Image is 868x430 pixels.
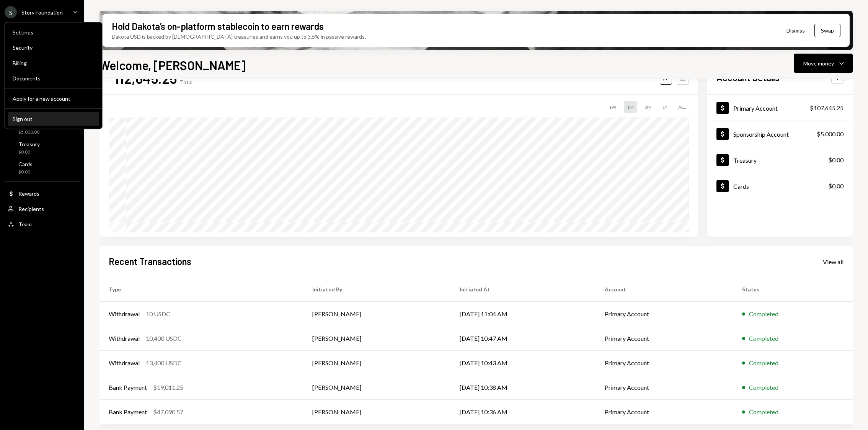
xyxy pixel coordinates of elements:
[303,375,450,400] td: [PERSON_NAME]
[8,56,99,70] a: Billing
[8,25,99,39] a: Settings
[109,407,147,417] div: Bank Payment
[18,161,33,167] div: Cards
[749,358,778,368] div: Completed
[303,400,450,424] td: [PERSON_NAME]
[707,121,853,147] a: Sponsorship Account$5,000.00
[803,59,834,67] div: Move money
[707,95,853,121] a: Primary Account$107,645.25
[596,326,733,351] td: Primary Account
[749,334,778,343] div: Completed
[5,6,17,18] div: S
[18,129,70,136] div: $5,000.00
[303,302,450,326] td: [PERSON_NAME]
[5,139,80,157] a: Treasury$0.00
[777,21,814,39] button: Dismiss
[450,400,596,424] td: [DATE] 10:36 AM
[21,9,63,16] div: Story Foundation
[146,309,170,319] div: 10 USDC
[596,277,733,302] th: Account
[606,101,619,113] div: 1W
[13,44,95,51] div: Security
[828,181,844,191] div: $0.00
[13,75,95,82] div: Documents
[180,79,193,85] div: Total
[675,101,689,113] div: ALL
[153,383,183,392] div: $19,011.25
[109,309,140,319] div: Withdrawal
[8,112,99,126] button: Sign out
[18,190,39,197] div: Rewards
[303,326,450,351] td: [PERSON_NAME]
[303,351,450,375] td: [PERSON_NAME]
[5,217,80,231] a: Team
[5,202,80,216] a: Recipients
[707,147,853,173] a: Treasury$0.00
[18,169,33,175] div: $0.00
[5,186,80,200] a: Rewards
[733,131,789,138] div: Sponsorship Account
[817,129,844,139] div: $5,000.00
[794,54,853,73] button: Move money
[450,326,596,351] td: [DATE] 10:47 AM
[146,334,182,343] div: 10,400 USDC
[733,157,757,164] div: Treasury
[596,400,733,424] td: Primary Account
[659,101,671,113] div: 1Y
[823,257,844,266] a: View all
[112,20,324,33] div: Hold Dakota’s on-platform stablecoin to earn rewards
[450,277,596,302] th: Initiated At
[109,383,147,392] div: Bank Payment
[109,255,191,268] h2: Recent Transactions
[153,407,183,417] div: $47,090.57
[810,103,844,113] div: $107,645.25
[624,101,637,113] div: 1M
[100,57,246,73] h1: Welcome, [PERSON_NAME]
[596,302,733,326] td: Primary Account
[8,41,99,54] a: Security
[303,277,450,302] th: Initiated By
[112,33,366,41] div: Dakota USD is backed by [DEMOGRAPHIC_DATA] treasuries and earns you up to 3.5% in passive rewards.
[13,60,95,66] div: Billing
[8,71,99,85] a: Documents
[109,334,140,343] div: Withdrawal
[13,29,95,36] div: Settings
[18,141,40,147] div: Treasury
[733,105,778,112] div: Primary Account
[8,92,99,106] button: Apply for a new account
[733,183,749,190] div: Cards
[641,101,654,113] div: 3M
[100,277,303,302] th: Type
[823,258,844,266] div: View all
[733,277,853,302] th: Status
[749,309,778,319] div: Completed
[18,221,32,227] div: Team
[5,159,80,177] a: Cards$0.00
[450,351,596,375] td: [DATE] 10:43 AM
[596,351,733,375] td: Primary Account
[814,24,840,37] button: Swap
[146,358,182,368] div: 13,400 USDC
[450,375,596,400] td: [DATE] 10:38 AM
[18,206,44,212] div: Recipients
[707,173,853,199] a: Cards$0.00
[828,155,844,165] div: $0.00
[18,149,40,155] div: $0.00
[450,302,596,326] td: [DATE] 11:04 AM
[596,375,733,400] td: Primary Account
[13,116,95,122] div: Sign out
[13,95,95,102] div: Apply for a new account
[749,383,778,392] div: Completed
[109,358,140,368] div: Withdrawal
[749,407,778,417] div: Completed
